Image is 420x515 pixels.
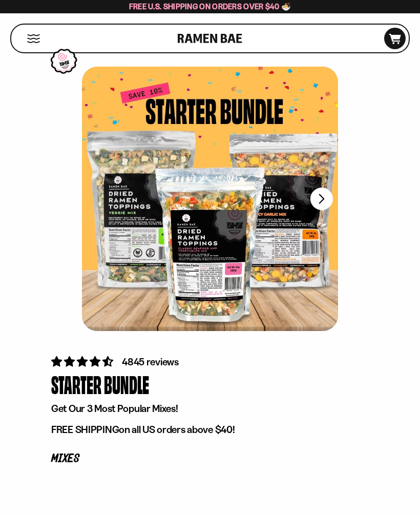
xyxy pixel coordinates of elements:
[104,369,149,400] div: Bundle
[51,402,369,415] p: Get Our 3 Most Popular Mixes!
[51,454,369,464] p: Mixes
[51,423,369,436] p: on all US orders above $40!
[51,423,119,436] strong: FREE SHIPPING
[129,2,291,11] span: Free U.S. Shipping on Orders over $40 🍜
[310,188,333,210] button: Next
[27,34,40,43] button: Mobile Menu Trigger
[51,369,101,400] div: Starter
[122,356,179,368] span: 4845 reviews
[51,355,115,368] span: 4.71 stars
